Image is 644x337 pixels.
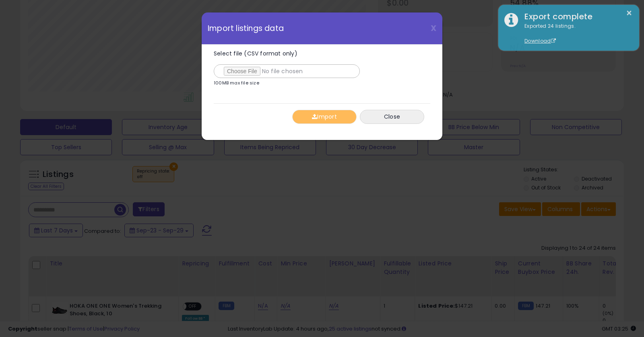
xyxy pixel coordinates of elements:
button: × [626,8,632,18]
span: X [431,23,436,34]
span: Import listings data [208,25,284,32]
button: Close [360,110,424,124]
span: Select file (CSV format only) [214,49,297,58]
button: Import [292,110,357,124]
div: Export complete [518,11,633,23]
a: Download [524,37,556,44]
div: Exported 24 listings. [518,23,633,45]
p: 100MB max file size [214,81,259,85]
